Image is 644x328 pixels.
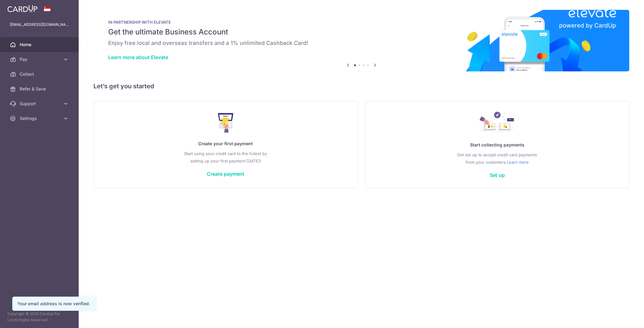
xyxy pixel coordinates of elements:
img: CardUp [7,5,38,12]
span: Home [20,42,60,48]
p: Get set up to accept credit card payments from your customers. [378,151,617,166]
img: Collect Payment [480,112,515,134]
h6: Enjoy free local and overseas transfers and a 1% unlimited Cashback Card! [108,39,614,47]
span: Support [20,101,60,107]
h5: Let’s get you started [93,81,629,91]
span: Collect [20,71,60,77]
p: Start collecting payments [378,141,617,149]
div: Your email address is now verified. [18,301,90,307]
a: Create payment [207,171,244,177]
p: [EMAIL_ADDRESS][DOMAIN_NAME] [10,22,69,28]
a: Learn more [507,158,529,166]
span: Refer & Save [20,86,60,92]
a: Learn more about Elevate [108,54,168,60]
span: Pay [20,56,60,62]
p: Start using your credit card to the fullest by setting up your first payment [DATE]! [106,150,345,165]
p: IN PARTNERSHIP WITH ELEVATE [108,20,614,25]
img: Renovation banner [93,10,629,71]
h5: Get the ultimate Business Account [108,27,614,37]
img: Make Payment [218,113,234,133]
p: Create your first payment [106,140,345,147]
span: Settings [20,115,60,122]
a: Set up [490,172,505,178]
